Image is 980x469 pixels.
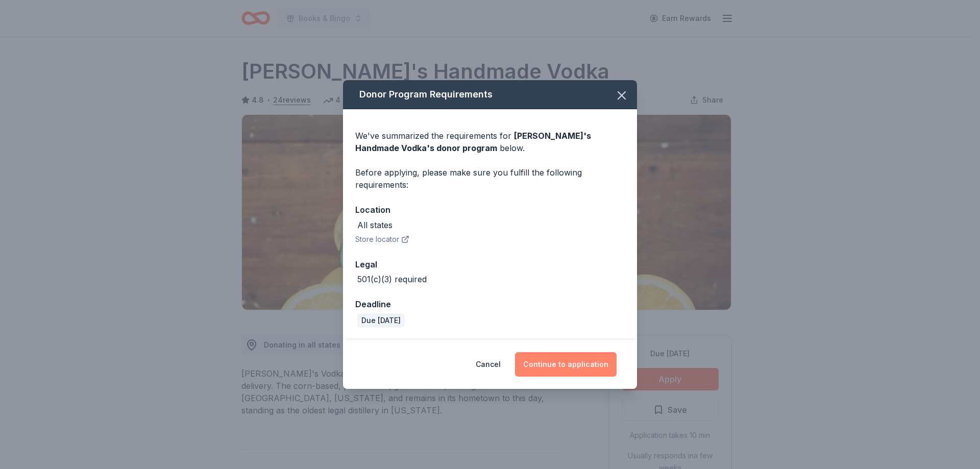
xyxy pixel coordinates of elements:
[357,273,427,285] div: 501(c)(3) required
[355,203,625,216] div: Location
[343,80,637,109] div: Donor Program Requirements
[355,298,625,311] div: Deadline
[355,130,625,154] div: We've summarized the requirements for below.
[476,352,501,377] button: Cancel
[515,352,617,377] button: Continue to application
[355,258,625,271] div: Legal
[357,313,405,328] div: Due [DATE]
[357,219,393,231] div: All states
[355,166,625,191] div: Before applying, please make sure you fulfill the following requirements:
[355,233,409,245] button: Store locator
